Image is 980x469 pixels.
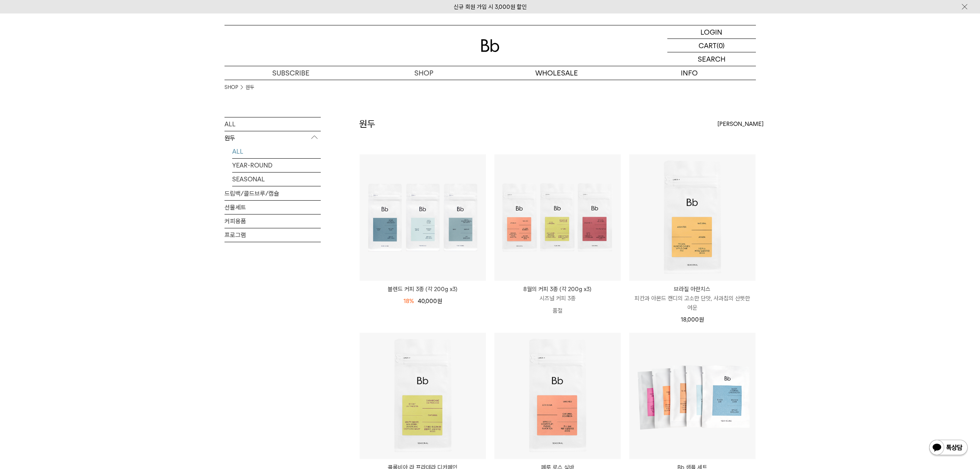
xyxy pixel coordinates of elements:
a: ALL [224,117,321,131]
img: 블렌드 커피 3종 (각 200g x3) [360,154,486,281]
span: 원 [699,316,704,323]
a: 8월의 커피 3종 (각 200g x3) 시즈널 커피 3종 [494,285,621,303]
p: 품절 [494,303,621,318]
span: [PERSON_NAME] [717,119,764,129]
a: ALL [232,145,321,158]
p: 브라질 아란치스 [629,285,756,294]
p: 원두 [224,131,321,145]
p: LOGIN [700,25,722,39]
a: SHOP [224,84,238,91]
p: (0) [717,39,725,52]
img: 로고 [481,39,499,52]
img: Bb 샘플 세트 [629,333,756,459]
span: 40,000 [418,298,442,305]
img: 브라질 아란치스 [629,154,756,281]
img: 콜롬비아 라 프라데라 디카페인 [360,333,486,459]
p: 8월의 커피 3종 (각 200g x3) [494,285,621,294]
p: 피칸과 아몬드 캔디의 고소한 단맛, 사과칩의 산뜻한 여운 [629,294,756,312]
div: 18% [404,296,414,306]
a: 프로그램 [224,228,321,242]
a: SEASONAL [232,173,321,186]
img: 페루 로스 실바 [494,333,621,459]
p: WHOLESALE [490,66,623,80]
a: 신규 회원 가입 시 3,000원 할인 [454,3,527,10]
span: 원 [437,298,442,305]
a: YEAR-ROUND [232,159,321,172]
a: SHOP [357,66,490,80]
span: 18,000 [681,316,704,323]
a: SUBSCRIBE [224,66,357,80]
a: 드립백/콜드브루/캡슐 [224,187,321,200]
a: 원두 [246,84,254,91]
a: LOGIN [667,25,756,39]
a: 블렌드 커피 3종 (각 200g x3) [360,285,486,294]
a: 선물세트 [224,201,321,214]
p: INFO [623,66,756,80]
a: 커피용품 [224,214,321,228]
a: 브라질 아란치스 피칸과 아몬드 캔디의 고소한 단맛, 사과칩의 산뜻한 여운 [629,285,756,312]
img: 카카오톡 채널 1:1 채팅 버튼 [928,439,968,457]
h2: 원두 [359,117,375,131]
a: CART (0) [667,39,756,52]
p: SEARCH [698,52,725,66]
img: 8월의 커피 3종 (각 200g x3) [494,154,621,281]
p: 시즈널 커피 3종 [494,294,621,303]
p: CART [699,39,717,52]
